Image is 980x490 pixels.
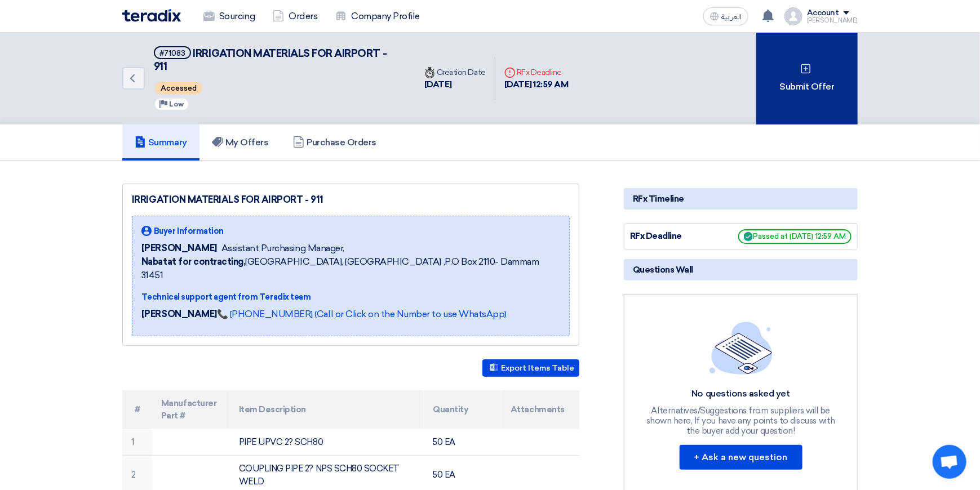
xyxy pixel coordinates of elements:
div: #71083 [159,50,185,57]
span: Passed at [DATE] 12:59 AM [738,229,852,244]
span: IRRIGATION MATERIALS FOR AIRPORT - 911 [154,47,387,73]
th: Manufacturer Part # [152,390,230,429]
img: empty_state_list.svg [709,322,773,375]
span: Assistant Purchasing Manager, [221,242,344,255]
div: Alternatives/Suggestions from suppliers will be shown here, If you have any points to discuss wit... [645,406,837,436]
div: No questions asked yet [645,388,837,400]
div: Submit Offer [756,33,858,124]
span: [PERSON_NAME] [141,242,217,255]
th: Item Description [230,390,424,429]
button: العربية [703,7,748,25]
strong: [PERSON_NAME] [141,309,217,319]
div: RFx Deadline [630,230,715,243]
th: Quantity [424,390,502,429]
button: Export Items Table [482,359,579,377]
div: Creation Date [424,66,486,78]
td: 50 EA [424,429,502,456]
td: PIPE UPVC 2? SCH80 [230,429,424,456]
div: Technical support agent from Teradix team [141,291,560,303]
img: Teradix logo [122,9,181,22]
span: Buyer Information [154,225,224,237]
a: Orders [264,4,326,29]
a: My Offers [199,124,281,161]
div: [DATE] [424,78,486,91]
div: RFx Timeline [624,188,858,210]
span: العربية [721,13,742,21]
a: Open chat [933,445,966,479]
div: IRRIGATION MATERIALS FOR AIRPORT - 911 [132,193,570,207]
span: Low [169,100,184,108]
h5: My Offers [212,137,269,148]
th: # [122,390,152,429]
th: Attachments [502,390,579,429]
b: Nabatat for contracting, [141,256,245,267]
td: 1 [122,429,152,456]
div: [PERSON_NAME] [807,17,858,24]
a: Summary [122,124,199,161]
h5: Summary [135,137,187,148]
img: profile_test.png [784,7,802,25]
div: Account [807,8,839,18]
div: [DATE] 12:59 AM [504,78,569,91]
span: Questions Wall [633,264,693,276]
span: [GEOGRAPHIC_DATA], [GEOGRAPHIC_DATA] ,P.O Box 2110- Dammam 31451 [141,255,560,282]
div: RFx Deadline [504,66,569,78]
button: + Ask a new question [680,445,802,470]
a: Company Profile [326,4,429,29]
a: Sourcing [194,4,264,29]
h5: Purchase Orders [293,137,376,148]
span: Accessed [155,82,202,95]
a: Purchase Orders [281,124,389,161]
h5: IRRIGATION MATERIALS FOR AIRPORT - 911 [154,46,402,74]
a: 📞 [PHONE_NUMBER] (Call or Click on the Number to use WhatsApp) [217,309,507,319]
